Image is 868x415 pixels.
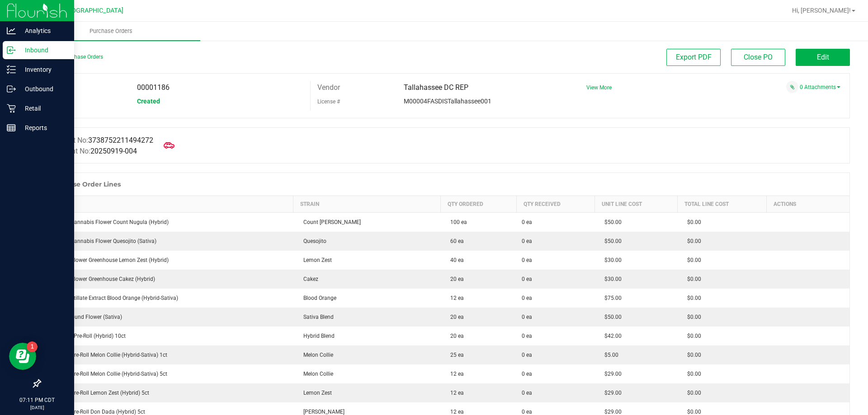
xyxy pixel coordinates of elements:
th: Qty Received [516,196,594,213]
span: 0 ea [522,332,532,340]
span: $75.00 [600,295,622,301]
inline-svg: Reports [7,123,16,132]
span: Created [137,98,160,105]
span: $0.00 [683,314,701,320]
p: Reports [16,122,70,133]
p: Inventory [16,64,70,75]
span: $0.00 [683,409,701,415]
div: FD 3.5g Flower Greenhouse Cakez (Hybrid) [46,275,288,283]
button: Edit [796,49,850,66]
span: Attach a document [786,81,798,93]
span: Quesojito [299,238,326,244]
div: FT 3.5g Cannabis Flower Count Nugula (Hybrid) [46,218,288,226]
label: Vendor [317,81,340,94]
span: 20 ea [446,314,464,320]
span: [PERSON_NAME] [299,409,344,415]
th: Strain [293,196,441,213]
iframe: Resource center [9,343,36,370]
span: Blood Orange [299,295,336,301]
span: $0.00 [683,257,701,263]
button: Close PO [731,49,785,66]
div: FT 7g Ground Flower (Sativa) [46,313,288,321]
span: $0.00 [683,371,701,377]
span: $30.00 [600,276,622,282]
span: 20 ea [446,276,464,282]
div: FT 3.5g Cannabis Flower Quesojito (Sativa) [46,237,288,245]
label: License # [317,95,340,108]
span: $50.00 [600,219,622,225]
span: 0 ea [522,370,532,378]
span: 12 ea [446,409,464,415]
label: Manifest No: [47,135,153,146]
inline-svg: Inbound [7,46,16,55]
th: Qty Ordered [440,196,516,213]
div: FT 0.35g Pre-Roll (Hybrid) 10ct [46,332,288,340]
inline-svg: Inventory [7,65,16,74]
span: $0.00 [683,352,701,358]
span: $5.00 [600,352,618,358]
span: [GEOGRAPHIC_DATA] [61,7,123,14]
span: 0 ea [522,275,532,283]
a: 0 Attachments [800,84,840,90]
th: Unit Line Cost [594,196,677,213]
p: Inbound [16,45,70,56]
span: Purchase Orders [77,27,145,35]
p: 07:11 PM CDT [4,396,70,404]
span: $0.00 [683,219,701,225]
span: Hybrid Blend [299,333,335,339]
span: 0 ea [522,256,532,264]
span: $29.00 [600,390,622,396]
span: 12 ea [446,390,464,396]
inline-svg: Retail [7,104,16,113]
span: $0.00 [683,276,701,282]
iframe: Resource center unread badge [27,341,38,352]
button: Export PDF [666,49,721,66]
span: M00004FASDISTallahassee001 [404,98,491,105]
span: 12 ea [446,295,464,301]
span: 0 ea [522,218,532,226]
span: 20 ea [446,333,464,339]
span: Mark as Arrived [160,136,178,154]
span: Export PDF [676,53,712,61]
th: Item [41,196,293,213]
div: FT 0.5g Pre-Roll Melon Collie (Hybrid-Sativa) 1ct [46,351,288,359]
a: View More [586,84,612,91]
span: Tallahassee DC REP [404,83,468,92]
span: 12 ea [446,371,464,377]
span: $0.00 [683,238,701,244]
p: Outbound [16,84,70,94]
span: Lemon Zest [299,257,332,263]
span: Lemon Zest [299,390,332,396]
a: Purchase Orders [22,22,200,41]
div: FT 1g Distillate Extract Blood Orange (Hybrid-Sativa) [46,294,288,302]
p: Retail [16,103,70,114]
span: $0.00 [683,295,701,301]
th: Total Line Cost [677,196,766,213]
h1: Purchase Order Lines [49,181,121,188]
p: [DATE] [4,404,70,411]
span: 0 ea [522,313,532,321]
span: 20250919-004 [90,147,137,155]
p: Analytics [16,25,70,36]
span: $0.00 [683,390,701,396]
span: Count [PERSON_NAME] [299,219,361,225]
span: $29.00 [600,409,622,415]
span: $29.00 [600,371,622,377]
span: Cakez [299,276,318,282]
span: Edit [817,53,829,61]
th: Actions [767,196,849,213]
div: FD 3.5g Flower Greenhouse Lemon Zest (Hybrid) [46,256,288,264]
span: $50.00 [600,314,622,320]
inline-svg: Outbound [7,84,16,93]
span: Sativa Blend [299,314,334,320]
span: 0 ea [522,294,532,302]
span: 60 ea [446,238,464,244]
span: Close PO [744,53,773,61]
span: $30.00 [600,257,622,263]
span: $50.00 [600,238,622,244]
span: $0.00 [683,333,701,339]
inline-svg: Analytics [7,26,16,35]
span: 0 ea [522,237,532,245]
